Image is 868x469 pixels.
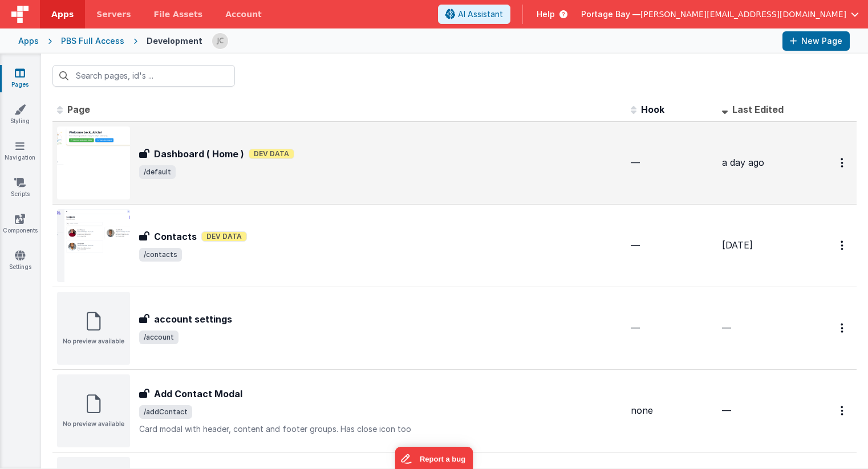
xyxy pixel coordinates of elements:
[834,151,852,174] button: Options
[52,65,235,87] input: Search pages, id's ...
[154,230,197,243] h3: Contacts
[640,9,846,20] span: [PERSON_NAME][EMAIL_ADDRESS][DOMAIN_NAME]
[147,35,202,47] div: Development
[139,405,192,419] span: /addContact
[154,312,232,326] h3: account settings
[732,104,784,115] span: Last Edited
[212,33,228,49] img: 5d1ca2343d4fbe88511ed98663e9c5d3
[722,322,731,333] span: —
[96,9,131,20] span: Servers
[139,248,182,262] span: /contacts
[139,165,176,179] span: /default
[154,387,242,401] h3: Add Contact Modal
[249,149,294,159] span: Dev Data
[631,404,713,417] div: none
[834,234,852,257] button: Options
[51,9,74,20] span: Apps
[631,157,640,168] span: —
[581,9,859,20] button: Portage Bay — [PERSON_NAME][EMAIL_ADDRESS][DOMAIN_NAME]
[722,157,764,168] span: a day ago
[154,9,203,20] span: File Assets
[631,239,640,251] span: —
[438,5,510,24] button: AI Assistant
[67,104,90,115] span: Page
[458,9,503,20] span: AI Assistant
[834,316,852,340] button: Options
[139,423,622,435] p: Card modal with header, content and footer groups. Has close icon too
[641,104,664,115] span: Hook
[834,399,852,422] button: Options
[61,35,124,47] div: PBS Full Access
[18,35,39,47] div: Apps
[154,147,244,161] h3: Dashboard ( Home )
[139,331,179,344] span: /account
[201,231,247,242] span: Dev Data
[581,9,640,20] span: Portage Bay —
[631,322,640,333] span: —
[537,9,555,20] span: Help
[782,31,850,51] button: New Page
[722,405,731,416] span: —
[722,239,753,251] span: [DATE]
